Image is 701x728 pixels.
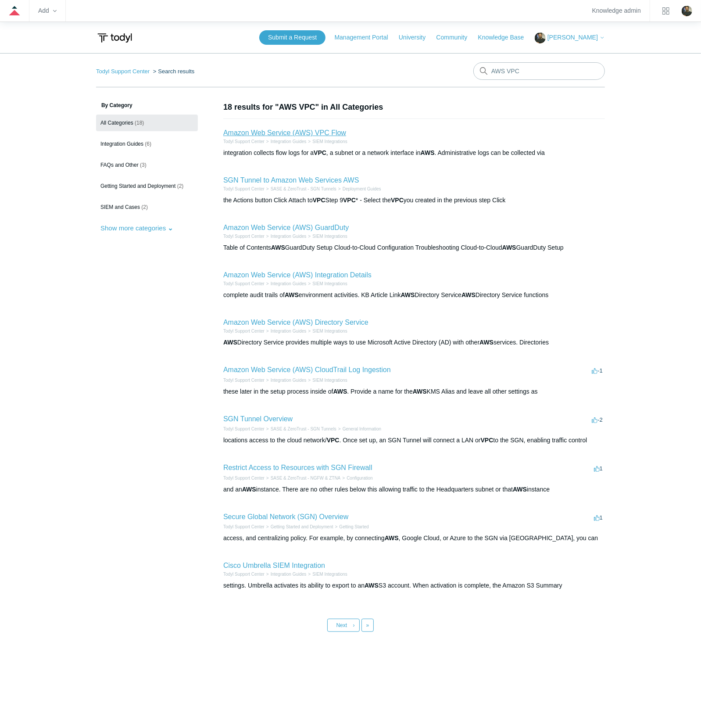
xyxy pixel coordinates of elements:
[223,243,605,252] div: Table of Contents GuardDuty Setup Cloud-to-Cloud Configuration Troubleshooting Cloud-to-Cloud Gua...
[340,524,369,529] a: Getting Started
[271,524,333,529] a: Getting Started and Deployment
[96,68,151,75] li: Todyl Support Center
[96,101,198,109] h3: By Category
[336,622,347,628] span: Next
[336,426,381,432] li: General Information
[223,415,293,423] a: SGN Tunnel Overview
[333,388,347,395] em: AWS
[365,582,379,589] em: AWS
[461,291,476,298] em: AWS
[502,244,516,251] em: AWS
[271,244,285,251] em: AWS
[535,32,605,43] button: [PERSON_NAME]
[96,115,198,131] a: All Categories (18)
[271,572,307,577] a: Integration Guides
[327,619,360,632] a: Next
[312,281,347,286] a: SIEM Integrations
[223,319,368,326] a: Amazon Web Service (AWS) Directory Service
[413,388,427,395] em: AWS
[271,378,307,383] a: Integration Guides
[223,339,237,346] em: AWS
[307,377,347,384] li: SIEM Integrations
[385,534,399,542] em: AWS
[223,338,605,347] div: Directory Service provides multiple ways to use Microsoft Active Directory (AD) with other servic...
[223,524,265,530] li: Todyl Support Center
[271,476,341,481] a: SASE & ZeroTrust - NGFW & ZTNA
[271,427,336,431] a: SASE & ZeroTrust - SGN Tunnels
[271,329,307,334] a: Integration Guides
[271,234,307,239] a: Integration Guides
[479,339,494,346] em: AWS
[223,328,265,334] li: Todyl Support Center
[271,281,307,286] a: Integration Guides
[436,33,476,42] a: Community
[223,129,346,136] a: Amazon Web Service (AWS) VPC Flow
[223,234,265,239] a: Todyl Support Center
[594,465,603,472] span: 1
[682,6,692,16] img: user avatar
[223,426,265,432] li: Todyl Support Center
[223,186,265,191] a: Todyl Support Center
[312,378,347,383] a: SIEM Integrations
[353,622,355,628] span: ›
[592,8,641,13] a: Knowledge admin
[38,8,57,13] zd-hc-trigger: Add
[223,378,265,383] a: Todyl Support Center
[307,233,347,240] li: SIEM Integrations
[259,30,325,45] a: Submit a Request
[223,436,605,445] div: locations access to the cloud network/ . Once set up, an SGN Tunnel will connect a LAN or to the ...
[135,120,144,126] span: (18)
[223,280,265,287] li: Todyl Support Center
[335,33,397,42] a: Management Portal
[223,186,265,192] li: Todyl Support Center
[265,377,307,384] li: Integration Guides
[271,139,307,144] a: Integration Guides
[421,149,435,156] em: AWS
[223,427,265,431] a: Todyl Support Center
[307,280,347,287] li: SIEM Integrations
[547,34,598,41] span: [PERSON_NAME]
[223,485,605,494] div: and an instance. There are no other rules below this allowing traffic to the Headquarters subnet ...
[312,329,347,334] a: SIEM Integrations
[391,197,404,204] em: VPC
[399,33,434,42] a: University
[223,572,265,577] a: Todyl Support Center
[265,524,333,530] li: Getting Started and Deployment
[223,476,265,481] a: Todyl Support Center
[96,68,150,75] a: Todyl Support Center
[682,6,692,16] zd-hc-trigger: Click your profile icon to open the profile menu
[100,162,139,168] span: FAQs and Other
[401,291,415,298] em: AWS
[265,233,307,240] li: Integration Guides
[592,416,603,423] span: -2
[223,524,265,529] a: Todyl Support Center
[140,162,147,168] span: (3)
[151,68,195,75] li: Search results
[314,149,326,156] em: VPC
[271,186,336,191] a: SASE & ZeroTrust - SGN Tunnels
[313,197,325,204] em: VPC
[223,534,605,543] div: access, and centralizing policy. For example, by connecting , Google Cloud, or Azure to the SGN v...
[223,271,372,279] a: Amazon Web Service (AWS) Integration Details
[333,524,369,530] li: Getting Started
[592,367,603,374] span: -1
[223,571,265,577] li: Todyl Support Center
[312,234,347,239] a: SIEM Integrations
[96,220,178,236] button: Show more categories
[366,622,369,628] span: »
[307,138,347,145] li: SIEM Integrations
[223,475,265,481] li: Todyl Support Center
[265,328,307,334] li: Integration Guides
[223,224,349,231] a: Amazon Web Service (AWS) GuardDuty
[481,437,494,444] em: VPC
[223,290,605,300] div: complete audit trails of environment activities. KB Article Link Directory Service Directory Serv...
[141,204,148,210] span: (2)
[223,387,605,396] div: these later in the setup process inside of . Provide a name for the KMS Alias and leave all other...
[223,513,348,520] a: Secure Global Network (SGN) Overview
[307,571,347,577] li: SIEM Integrations
[513,486,527,493] em: AWS
[223,464,372,471] a: Restrict Access to Resources with SGN Firewall
[96,157,198,173] a: FAQs and Other (3)
[594,514,603,521] span: 1
[100,141,143,147] span: Integration Guides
